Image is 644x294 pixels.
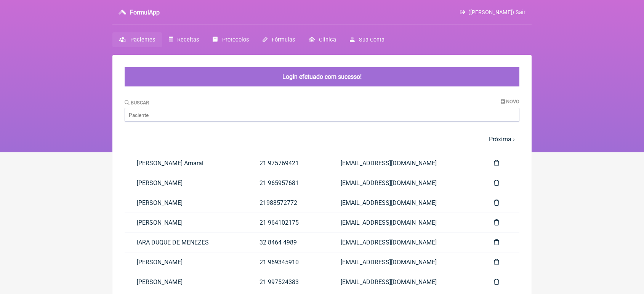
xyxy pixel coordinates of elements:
a: 32 8464 4989 [247,233,328,252]
a: Pacientes [112,32,162,47]
a: [EMAIL_ADDRESS][DOMAIN_NAME] [328,173,482,193]
a: Fórmulas [256,32,302,47]
a: Clínica [302,32,343,47]
a: [PERSON_NAME] [125,213,247,232]
a: 21 997524383 [247,272,328,292]
span: Clínica [319,37,336,43]
nav: pager [125,131,519,147]
a: [PERSON_NAME] [125,193,247,213]
a: 21 969345910 [247,252,328,272]
a: Sua Conta [343,32,391,47]
a: Receitas [162,32,206,47]
a: [EMAIL_ADDRESS][DOMAIN_NAME] [328,153,482,173]
span: Fórmulas [272,37,295,43]
a: [PERSON_NAME] [125,272,247,292]
a: [EMAIL_ADDRESS][DOMAIN_NAME] [328,252,482,272]
a: 21 965957681 [247,173,328,193]
a: 21988572772 [247,193,328,213]
a: [PERSON_NAME] [125,173,247,193]
a: Protocolos [206,32,255,47]
a: IARA DUQUE DE MENEZES [125,233,247,252]
span: Protocolos [222,37,249,43]
div: Login efetuado com sucesso! [125,67,519,86]
a: [EMAIL_ADDRESS][DOMAIN_NAME] [328,213,482,232]
a: [EMAIL_ADDRESS][DOMAIN_NAME] [328,272,482,292]
span: Novo [506,99,519,104]
label: Buscar [125,100,149,105]
a: [EMAIL_ADDRESS][DOMAIN_NAME] [328,233,482,252]
a: [EMAIL_ADDRESS][DOMAIN_NAME] [328,193,482,213]
a: [PERSON_NAME] Amaral [125,153,247,173]
a: ([PERSON_NAME]) Sair [460,9,525,16]
span: Pacientes [130,37,155,43]
a: [PERSON_NAME] [125,252,247,272]
input: Paciente [125,108,519,122]
span: Sua Conta [359,37,384,43]
a: Próxima › [489,136,515,143]
a: Novo [501,99,519,104]
a: 21 975769421 [247,153,328,173]
span: Receitas [177,37,199,43]
a: 21 964102175 [247,213,328,232]
span: ([PERSON_NAME]) Sair [468,9,525,16]
h3: FormulApp [130,9,160,16]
